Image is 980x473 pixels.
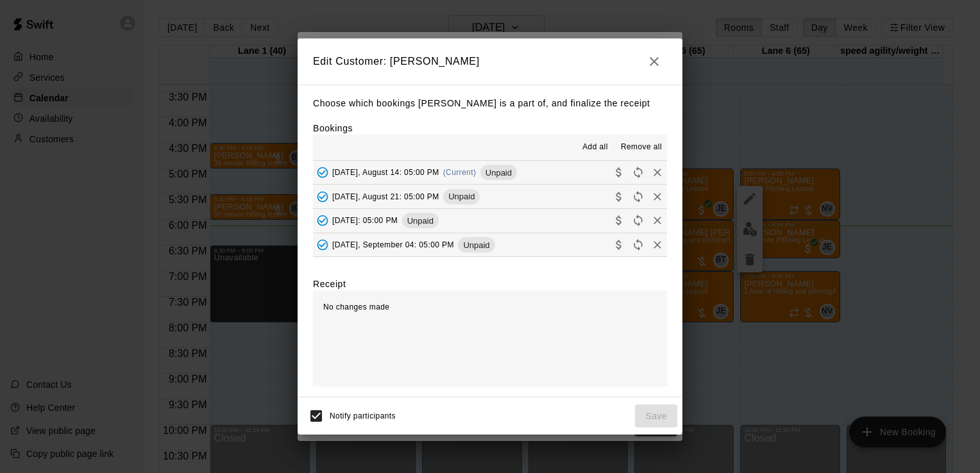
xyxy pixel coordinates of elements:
span: [DATE], September 04: 05:00 PM [332,240,454,249]
button: Add all [575,137,616,158]
span: Unpaid [402,216,439,226]
button: Added - Collect Payment[DATE], August 21: 05:00 PMUnpaidCollect paymentRescheduleRemove [313,185,667,208]
span: Add all [582,141,608,154]
span: [DATE], August 21: 05:00 PM [332,192,439,201]
label: Bookings [313,123,353,133]
p: Choose which bookings [PERSON_NAME] is a part of, and finalize the receipt [313,95,667,112]
button: Added - Collect Payment [313,211,332,230]
button: Added - Collect Payment [313,187,332,206]
span: Unpaid [443,192,480,201]
span: (Current) [443,168,477,177]
h2: Edit Customer: [PERSON_NAME] [298,38,682,85]
button: Added - Collect Payment [313,235,332,254]
span: Unpaid [480,168,517,178]
button: Added - Collect Payment[DATE], September 04: 05:00 PMUnpaidCollect paymentRescheduleRemove [313,233,667,257]
span: Collect payment [609,167,629,177]
span: Remove [648,215,667,225]
span: Reschedule [629,167,648,177]
span: Remove [648,240,667,249]
span: Reschedule [629,215,648,225]
span: No changes made [323,303,389,311]
span: Remove [648,167,667,177]
button: Added - Collect Payment[DATE]: 05:00 PMUnpaidCollect paymentRescheduleRemove [313,209,667,233]
span: Collect payment [609,215,629,225]
button: Added - Collect Payment[DATE], August 14: 05:00 PM(Current)UnpaidCollect paymentRescheduleRemove [313,161,667,185]
span: Collect payment [609,240,629,249]
span: Remove all [621,141,662,154]
button: Remove all [616,137,667,158]
span: Reschedule [629,191,648,201]
span: Unpaid [458,240,494,250]
span: [DATE]: 05:00 PM [332,216,398,225]
span: Remove [648,191,667,201]
label: Receipt [313,278,346,290]
span: Collect payment [609,191,629,201]
span: [DATE], August 14: 05:00 PM [332,168,439,177]
button: Added - Collect Payment [313,163,332,182]
span: Notify participants [330,411,396,420]
span: Reschedule [629,240,648,249]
